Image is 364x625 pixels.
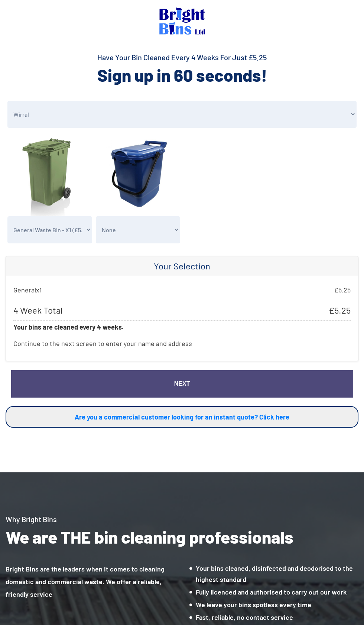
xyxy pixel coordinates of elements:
[11,370,353,397] a: Next
[13,284,351,296] p: General x 1
[13,261,351,272] h4: Your Selection
[6,514,358,524] h4: Why Bright Bins
[334,284,351,296] span: £ 5.25
[189,599,358,610] li: We leave your bins spotless every time
[6,52,358,62] h4: Have Your Bin Cleaned Every 4 Weeks For Just £5.25
[6,64,358,86] h2: Sign up in 60 seconds!
[189,563,358,585] li: Your bins cleaned, disinfected and deodorised to the highest standard
[189,586,358,598] li: Fully licenced and authorised to carry out our work
[6,406,358,428] a: Are you a commercial customer looking for an instant quote? Click here
[13,323,124,331] strong: Your bins are cleaned every 4 weeks.
[6,563,182,600] p: Bright Bins are the leaders when it comes to cleaning domestic and commercial waste. We offer a r...
[6,526,358,548] h2: We are THE bin cleaning professionals
[189,612,358,623] li: Fast, reliable, no contact service
[13,333,351,353] p: Continue to the next screen to enter your name and address
[329,304,351,317] span: £ 5.25
[13,300,351,321] p: 4 Week Total
[96,132,181,216] img: food.jpg
[7,132,92,216] img: general.jpg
